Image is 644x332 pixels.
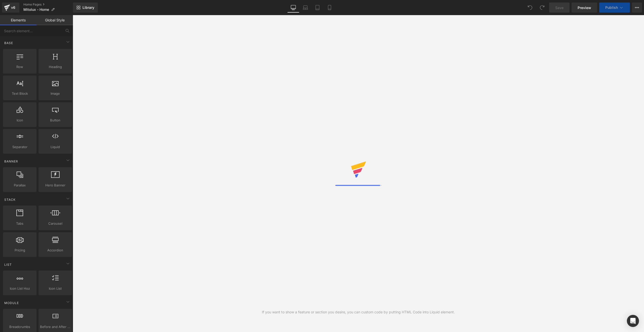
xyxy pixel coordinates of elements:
[5,183,35,188] span: Parallax
[311,3,324,13] a: Tablet
[599,3,630,13] button: Publish
[83,5,94,10] span: Library
[2,3,19,13] a: v6
[537,3,547,13] button: Redo
[23,3,73,7] a: Home Pages
[5,144,35,150] span: Separator
[555,5,563,10] span: Save
[287,3,299,13] a: Desktop
[5,118,35,123] span: Icon
[5,91,35,96] span: Text Block
[627,315,639,327] div: Open Intercom Messenger
[5,248,35,253] span: Pricing
[4,301,19,305] span: Module
[299,3,311,13] a: Laptop
[324,3,336,13] a: Mobile
[4,197,16,202] span: Stack
[5,64,35,70] span: Row
[73,3,98,13] a: New Library
[40,64,70,70] span: Heading
[4,41,14,45] span: Base
[5,221,35,226] span: Tabs
[36,15,73,25] a: Global Style
[23,8,49,12] span: Mitolux - Home
[605,6,618,10] span: Publish
[572,3,597,13] a: Preview
[40,248,70,253] span: Accordion
[525,3,535,13] button: Undo
[40,221,70,226] span: Carousel
[5,286,35,291] span: Icon List Hoz
[40,183,70,188] span: Hero Banner
[578,5,591,10] span: Preview
[262,309,455,315] div: If you want to show a feature or section you desire, you can custom code by putting HTML Code int...
[5,324,35,329] span: Breadcrumbs
[4,159,19,164] span: Banner
[40,91,70,96] span: Image
[4,262,12,267] span: List
[40,118,70,123] span: Button
[40,286,70,291] span: Icon List
[632,3,642,13] button: More
[10,4,16,11] div: v6
[40,324,70,329] span: Before and After Images
[40,144,70,150] span: Liquid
